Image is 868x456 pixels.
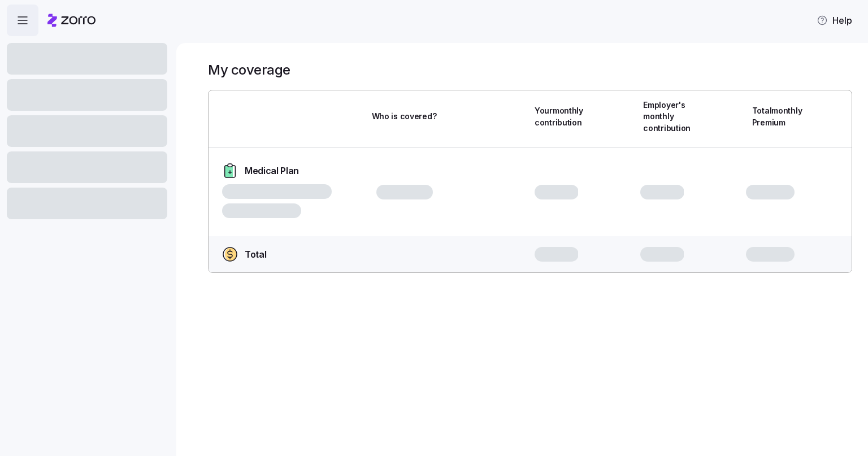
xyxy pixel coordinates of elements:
span: Total [245,247,266,262]
span: Total monthly Premium [752,105,802,128]
span: Help [817,14,852,27]
span: Employer's monthly contribution [643,99,691,134]
button: Help [808,9,861,32]
span: Your monthly contribution [535,105,583,128]
span: Medical Plan [245,164,299,178]
h1: My coverage [208,61,290,79]
span: Who is covered? [372,111,437,122]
